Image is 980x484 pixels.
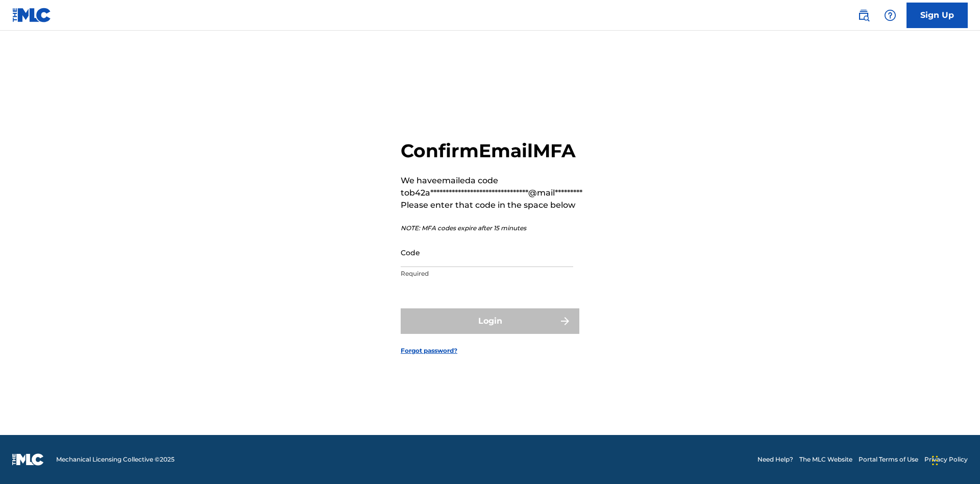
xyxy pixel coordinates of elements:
[401,199,582,211] p: Please enter that code in the space below
[884,9,896,21] img: help
[859,455,918,464] a: Portal Terms of Use
[906,3,968,28] a: Sign Up
[857,9,870,21] img: search
[932,445,938,476] div: Drag
[929,435,980,484] iframe: Chat Widget
[880,5,900,26] div: Help
[401,346,457,355] a: Forgot password?
[853,5,874,26] a: Public Search
[12,453,44,466] img: logo
[56,455,175,464] span: Mechanical Licensing Collective © 2025
[799,455,852,464] a: The MLC Website
[757,455,793,464] a: Need Help?
[401,224,582,233] p: NOTE: MFA codes expire after 15 minutes
[401,269,573,278] p: Required
[12,8,52,22] img: MLC Logo
[401,139,582,162] h2: Confirm Email MFA
[924,455,968,464] a: Privacy Policy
